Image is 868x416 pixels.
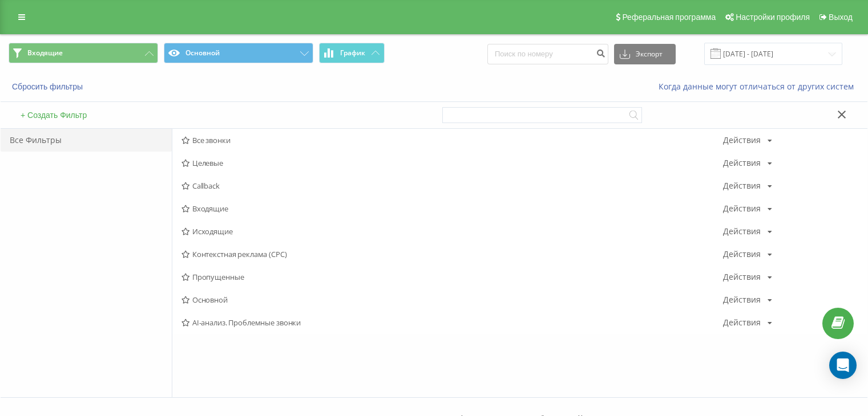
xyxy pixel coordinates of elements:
div: Действия [723,205,761,213]
div: Действия [723,136,761,144]
div: Действия [723,273,761,281]
button: Сбросить фильтры [9,81,88,92]
span: График [340,49,365,57]
button: Входящие [9,43,158,63]
div: Open Intercom Messenger [829,352,857,379]
div: Действия [723,159,761,167]
button: + Создать Фильтр [17,110,90,120]
a: Когда данные могут отличаться от других систем [659,81,859,92]
div: Действия [723,182,761,190]
span: Callback [181,182,723,190]
div: Действия [723,250,761,258]
input: Поиск по номеру [487,44,608,64]
div: Все Фильтры [1,129,172,152]
span: Выход [829,13,853,22]
span: Контекстная реклама (CPC) [181,250,723,258]
span: Основной [181,296,723,304]
button: Экспорт [614,44,676,64]
span: Входящие [27,48,63,58]
span: Реферальная программа [622,13,716,22]
button: Основной [164,43,313,63]
div: Действия [723,227,761,235]
span: Настройки профиля [736,13,810,22]
span: Целевые [181,159,723,167]
span: Пропущенные [181,273,723,281]
span: Входящие [181,205,723,213]
div: Действия [723,319,761,327]
span: AI-анализ. Проблемные звонки [181,319,723,327]
span: Все звонки [181,136,723,144]
div: Действия [723,296,761,304]
button: Закрыть [834,109,850,121]
button: График [319,43,385,63]
span: Исходящие [181,227,723,235]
